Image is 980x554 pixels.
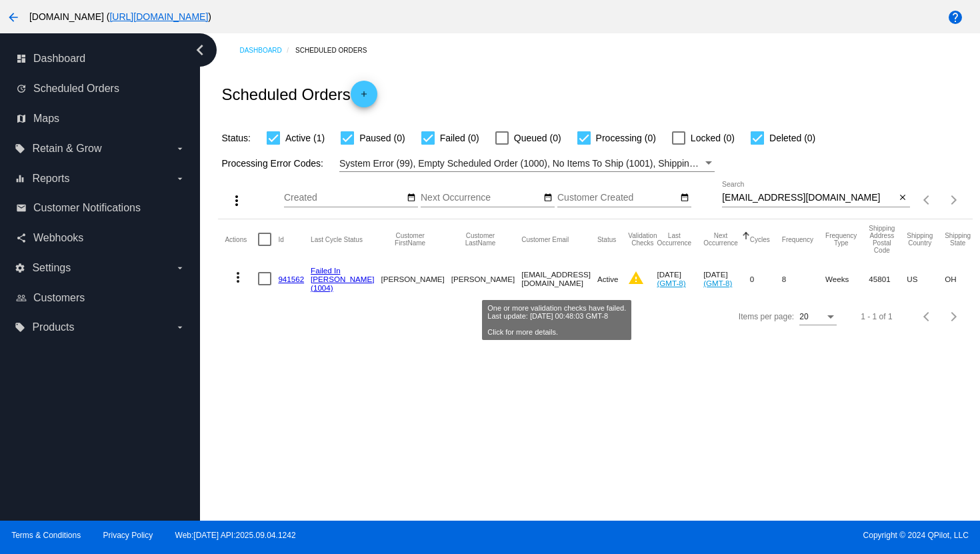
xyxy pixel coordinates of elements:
mat-icon: warning [628,270,644,286]
i: share [16,233,27,243]
i: email [16,203,27,213]
button: Change sorting for NextOccurrenceUtc [703,232,738,247]
i: arrow_drop_down [175,322,185,333]
button: Change sorting for Status [597,235,616,243]
a: (1004) [311,283,333,292]
mat-header-cell: Validation Checks [628,219,657,259]
mat-icon: arrow_back [5,9,21,25]
mat-cell: [PERSON_NAME] [381,259,451,298]
span: Maps [33,113,59,125]
mat-icon: date_range [407,193,416,203]
button: Change sorting for CustomerLastName [451,232,509,247]
span: Active (1) [285,130,325,146]
div: Items per page: [739,312,794,321]
a: dashboard Dashboard [16,48,185,69]
button: Change sorting for ShippingState [945,232,971,247]
button: Change sorting for ShippingPostcode [869,225,895,254]
mat-cell: [DATE] [657,259,703,298]
input: Search [722,193,896,203]
i: people_outline [16,293,27,303]
mat-header-cell: Actions [225,219,258,259]
mat-select: Items per page: [799,313,837,322]
mat-icon: more_vert [229,193,245,209]
i: arrow_drop_down [175,143,185,154]
input: Next Occurrence [421,193,541,203]
a: Scheduled Orders [295,40,379,61]
mat-icon: close [898,193,907,203]
a: email Customer Notifications [16,197,185,219]
mat-cell: [PERSON_NAME] [451,259,521,298]
a: (GMT-8) [703,279,732,287]
span: Paused (0) [359,130,405,146]
span: Processing Error Codes: [221,158,323,169]
span: Dashboard [33,53,85,65]
mat-cell: Weeks [825,259,869,298]
a: share Webhooks [16,227,185,249]
span: Customers [33,292,85,304]
i: local_offer [15,143,25,154]
mat-cell: [DATE] [703,259,750,298]
h2: Scheduled Orders [221,81,377,107]
span: Products [32,321,74,333]
mat-icon: help [947,9,963,25]
span: Customer Notifications [33,202,141,214]
button: Change sorting for CustomerEmail [521,235,569,243]
span: Scheduled Orders [33,83,119,95]
a: map Maps [16,108,185,129]
div: 1 - 1 of 1 [861,312,892,321]
span: [DOMAIN_NAME] ( ) [29,11,211,22]
button: Change sorting for FrequencyType [825,232,857,247]
button: Change sorting for Frequency [782,235,813,243]
a: Failed In [PERSON_NAME] [311,266,374,283]
input: Created [284,193,404,203]
mat-cell: [EMAIL_ADDRESS][DOMAIN_NAME] [521,259,597,298]
mat-cell: US [907,259,945,298]
a: [URL][DOMAIN_NAME] [109,11,208,22]
i: equalizer [15,173,25,184]
a: Privacy Policy [103,531,153,540]
i: dashboard [16,53,27,64]
button: Previous page [914,187,941,213]
button: Next page [941,303,967,330]
span: Queued (0) [514,130,561,146]
mat-icon: add [356,89,372,105]
i: settings [15,263,25,273]
mat-icon: more_vert [230,269,246,285]
span: Reports [32,173,69,185]
span: Webhooks [33,232,83,244]
span: Status: [221,133,251,143]
span: Retain & Grow [32,143,101,155]
input: Customer Created [557,193,677,203]
button: Change sorting for LastOccurrenceUtc [657,232,691,247]
button: Change sorting for CustomerFirstName [381,232,439,247]
span: Processing (0) [596,130,656,146]
i: arrow_drop_down [175,173,185,184]
mat-cell: 8 [782,259,825,298]
button: Clear [896,191,910,205]
span: Locked (0) [691,130,735,146]
span: Settings [32,262,71,274]
a: people_outline Customers [16,287,185,309]
span: Active [597,275,619,283]
mat-cell: 0 [750,259,782,298]
button: Change sorting for LastProcessingCycleId [311,235,363,243]
a: (GMT-8) [657,279,685,287]
button: Change sorting for Cycles [750,235,770,243]
a: update Scheduled Orders [16,78,185,99]
a: Dashboard [239,40,295,61]
span: 20 [799,312,808,321]
i: local_offer [15,322,25,333]
i: update [16,83,27,94]
mat-cell: 45801 [869,259,907,298]
mat-icon: date_range [680,193,689,203]
a: Terms & Conditions [11,531,81,540]
button: Change sorting for Id [278,235,283,243]
mat-icon: date_range [543,193,553,203]
button: Change sorting for ShippingCountry [907,232,933,247]
a: Web:[DATE] API:2025.09.04.1242 [175,531,296,540]
i: map [16,113,27,124]
span: Deleted (0) [769,130,815,146]
mat-select: Filter by Processing Error Codes [339,155,715,172]
button: Next page [941,187,967,213]
span: Failed (0) [440,130,479,146]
